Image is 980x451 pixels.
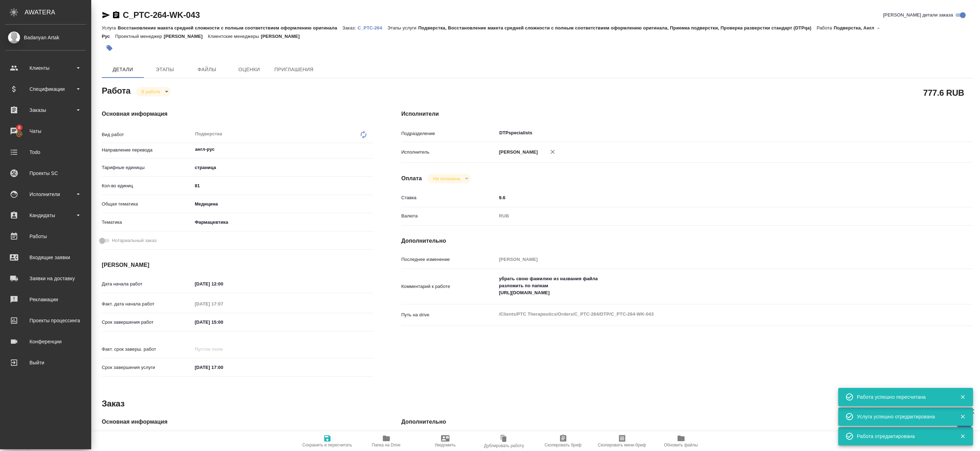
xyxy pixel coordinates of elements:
[2,249,89,266] a: Входящие заявки
[816,25,834,31] p: Работа
[2,143,89,161] a: Todo
[401,418,972,426] h4: Дополнительно
[5,147,86,157] div: Todo
[342,25,358,31] p: Заказ:
[923,87,964,99] h2: 777.6 RUB
[139,89,162,95] button: В работе
[106,65,140,74] span: Детали
[921,132,922,134] button: Open
[302,443,352,447] span: Сохранить и пересчитать
[102,201,192,208] p: Общая тематика
[545,443,581,447] span: Скопировать бриф
[857,433,949,440] div: Работа отредактирована
[5,294,86,305] div: Рекламации
[2,270,89,287] a: Заявки на доставку
[5,231,86,242] div: Работы
[5,84,86,94] div: Спецификации
[496,273,925,299] textarea: убрать свою фамилию из названия файла разложить по папкам [URL][DOMAIN_NAME]
[401,149,496,156] p: Исполнитель
[593,431,652,451] button: Скопировать мини-бриф
[2,333,89,350] a: Конференции
[102,11,110,19] button: Скопировать ссылку для ЯМессенджера
[192,162,373,174] div: страница
[5,315,86,326] div: Проекты процессинга
[545,144,560,160] button: Удалить исполнителя
[5,189,86,200] div: Исполнители
[496,210,925,222] div: RUB
[496,149,538,156] p: [PERSON_NAME]
[5,34,86,41] div: Badanyan Artak
[261,34,305,39] p: [PERSON_NAME]
[102,40,117,56] button: Добавить тэг
[208,34,261,39] p: Клиентские менеджеры
[2,291,89,308] a: Рекламации
[857,413,949,420] div: Услуга успешно отредактирована
[664,443,698,447] span: Обновить файлы
[358,25,387,31] a: C_PTC-264
[123,10,200,20] a: C_PTC-264-WK-043
[2,354,89,371] a: Выйти
[5,63,86,73] div: Клиенты
[431,176,462,182] button: Не оплачена
[484,443,524,448] span: Дублировать работу
[401,311,496,318] p: Путь на drive
[857,393,949,400] div: Работа успешно пересчитана
[112,237,156,244] span: Нотариальный заказ
[112,11,120,19] button: Скопировать ссылку
[387,25,418,31] p: Этапы услуги
[401,174,422,183] h4: Оплата
[192,198,373,210] div: Медицина
[102,346,192,353] p: Факт. срок заверш. работ
[102,418,373,426] h4: Основная информация
[192,299,254,309] input: Пустое поле
[401,213,496,220] p: Валюта
[496,254,925,264] input: Пустое поле
[192,317,254,327] input: ✎ Введи что-нибудь
[5,252,86,263] div: Входящие заявки
[102,84,131,96] h2: Работа
[232,65,266,74] span: Оценки
[5,168,86,179] div: Проекты SC
[25,5,91,19] div: AWATERA
[401,256,496,263] p: Последнее изменение
[102,301,192,308] p: Факт. дата начала работ
[192,181,373,191] input: ✎ Введи что-нибудь
[102,261,373,269] h4: [PERSON_NAME]
[136,87,171,96] div: В работе
[2,312,89,329] a: Проекты процессинга
[192,216,373,228] div: Фармацевтика
[401,110,972,118] h4: Исполнители
[369,149,371,150] button: Open
[5,126,86,136] div: Чаты
[427,174,471,183] div: В работе
[102,182,192,189] p: Кол-во единиц
[883,12,953,19] span: [PERSON_NAME] детали заказа
[102,147,192,154] p: Направление перевода
[401,194,496,201] p: Ставка
[192,279,254,289] input: ✎ Введи что-нибудь
[496,308,925,320] textarea: /Clients/PTC Therapeutics/Orders/C_PTC-264/DTP/C_PTC-264-WK-043
[955,394,970,400] button: Закрыть
[418,25,817,31] p: Подверстка, Восстановление макета средней сложности с полным соответствием оформлению оригинала, ...
[652,431,711,451] button: Обновить файлы
[148,65,182,74] span: Этапы
[401,237,972,245] h4: Дополнительно
[5,336,86,347] div: Конференции
[102,319,192,326] p: Срок завершения работ
[5,105,86,115] div: Заказы
[358,25,387,31] p: C_PTC-264
[102,131,192,138] p: Вид работ
[534,431,593,451] button: Скопировать бриф
[102,164,192,171] p: Тарифные единицы
[2,228,89,245] a: Работы
[14,124,25,131] span: 8
[955,433,970,439] button: Закрыть
[5,273,86,284] div: Заявки на доставку
[5,357,86,368] div: Выйти
[598,443,646,447] span: Скопировать мини-бриф
[955,413,970,420] button: Закрыть
[416,431,475,451] button: Уведомить
[102,398,125,409] h2: Заказ
[192,344,254,354] input: Пустое поле
[102,25,118,31] p: Услуга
